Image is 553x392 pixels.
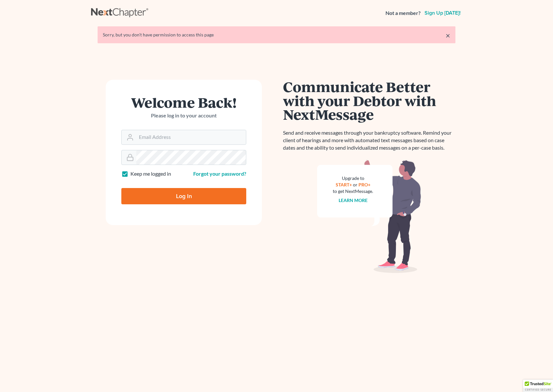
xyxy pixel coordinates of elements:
[121,112,246,119] p: Please log in to your account
[283,80,455,121] h1: Communicate Better with your Debtor with NextMessage
[333,175,373,182] div: Upgrade to
[283,129,455,152] p: Send and receive messages through your bankruptcy software. Remind your client of hearings and mo...
[446,32,450,39] a: ×
[339,197,368,203] a: Learn more
[423,10,462,16] a: Sign up [DATE]!
[333,188,373,195] div: to get NextMessage.
[358,182,371,187] a: PRO+
[121,95,246,109] h1: Welcome Back!
[523,380,553,392] div: TrustedSite Certified
[193,170,246,177] a: Forgot your password?
[317,159,421,273] img: nextmessage_bg-59042aed3d76b12b5cd301f8e5b87938c9018125f34e5fa2b7a6b67550977c72.svg
[130,170,171,178] label: Keep me logged in
[336,182,352,187] a: START+
[136,130,246,144] input: Email Address
[385,9,421,17] strong: Not a member?
[121,188,246,204] input: Log In
[103,32,450,38] div: Sorry, but you don't have permission to access this page
[353,182,357,187] span: or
